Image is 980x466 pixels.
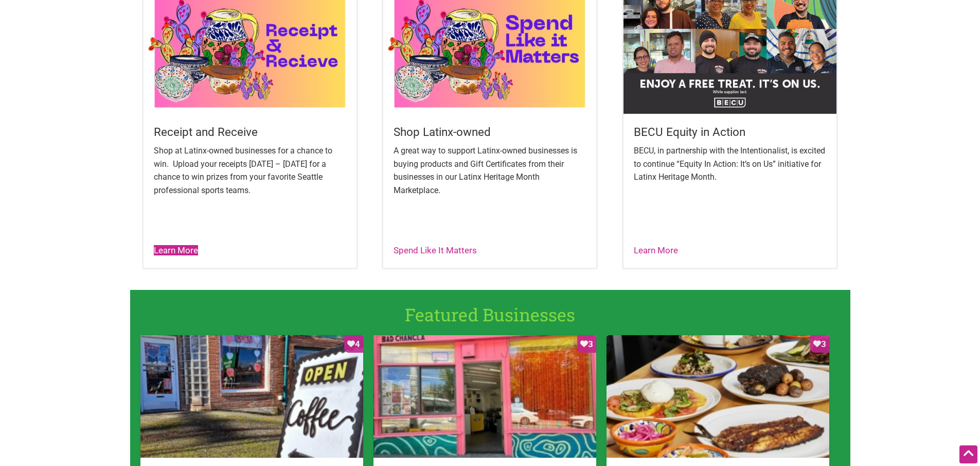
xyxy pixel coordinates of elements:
[634,144,826,184] p: BECU, in partnership with the Intentionalist, is excited to continue “Equity In Action: It’s on U...
[634,124,826,140] h5: BECU Equity in Action
[394,245,477,255] a: Spend Like It Matters
[154,144,346,197] p: Shop at Latinx-owned businesses for a chance to win. Upload your receipts [DATE] – [DATE] for a c...
[154,245,198,255] a: Learn More
[394,144,586,197] p: A great way to support Latinx-owned businesses is buying products and Gift Certificates from thei...
[138,302,842,327] h1: Featured Businesses
[394,124,586,140] h5: Shop Latinx-owned
[959,445,977,463] div: Scroll Back to Top
[154,124,346,140] h5: Receipt and Receive
[634,245,678,255] a: Learn More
